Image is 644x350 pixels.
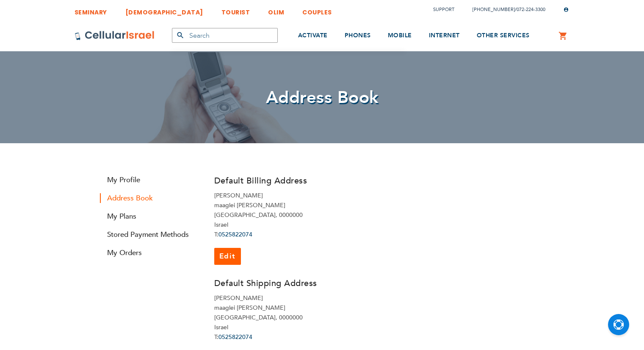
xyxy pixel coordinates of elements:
[266,86,379,109] span: Address Book
[75,31,155,41] img: Cellular Israel Logo
[473,6,515,13] a: [PHONE_NUMBER]
[433,6,454,13] a: Support
[100,230,202,239] a: Stored Payment Methods
[268,2,284,18] a: OLIM
[125,2,203,18] a: [DEMOGRAPHIC_DATA]
[429,20,460,52] a: INTERNET
[345,20,371,52] a: PHONES
[298,20,328,52] a: ACTIVATE
[517,6,545,13] a: 072-224-3300
[100,175,202,185] a: My Profile
[214,248,241,265] a: Edit
[214,175,373,186] h3: Default Billing Address
[464,3,545,16] li: /
[388,31,412,39] span: MOBILE
[477,20,530,52] a: OTHER SERVICES
[218,231,252,239] a: 0525822074
[214,278,373,289] h3: Default Shipping Address
[100,211,202,221] a: My Plans
[214,293,373,342] address: [PERSON_NAME] maaglei [PERSON_NAME] [GEOGRAPHIC_DATA], 0000000 Israel T:
[345,31,371,39] span: PHONES
[219,251,236,261] span: Edit
[302,2,332,18] a: COUPLES
[100,248,202,258] a: My Orders
[100,193,202,203] strong: Address Book
[477,31,530,39] span: OTHER SERVICES
[298,31,328,39] span: ACTIVATE
[221,2,250,18] a: TOURIST
[429,31,460,39] span: INTERNET
[214,191,373,239] address: [PERSON_NAME] maaglei [PERSON_NAME] [GEOGRAPHIC_DATA], 0000000 Israel T:
[388,20,412,52] a: MOBILE
[218,333,252,341] a: 0525822074
[75,2,107,18] a: SEMINARY
[172,28,278,43] input: Search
